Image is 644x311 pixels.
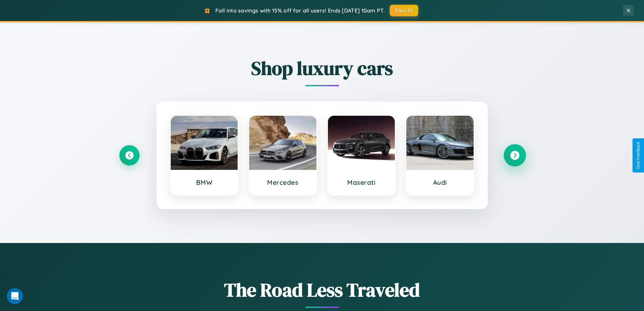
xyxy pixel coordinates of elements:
[413,178,467,186] h3: Audi
[7,288,23,304] iframe: Intercom live chat
[119,55,525,81] h2: Shop luxury cars
[177,178,231,186] h3: BMW
[215,7,385,14] span: Fall into savings with 15% off for all users! Ends [DATE] 10am PT.
[335,178,388,186] h3: Maserati
[636,142,641,169] div: Give Feedback
[390,5,418,16] button: FALL15
[119,277,525,303] h1: The Road Less Traveled
[256,178,310,186] h3: Mercedes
